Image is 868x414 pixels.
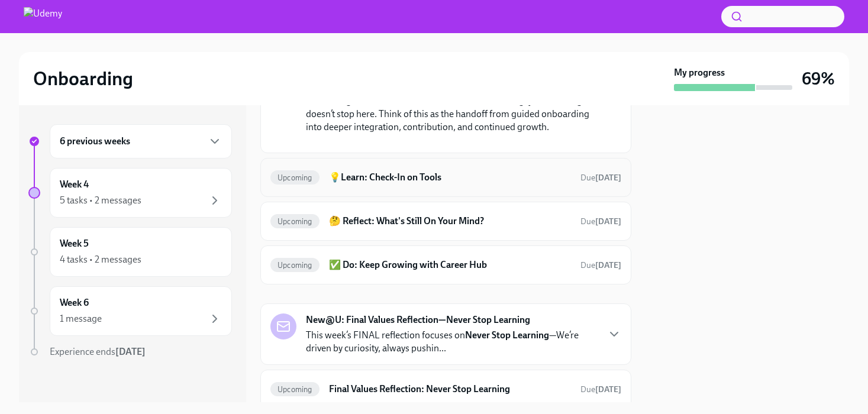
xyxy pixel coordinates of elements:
[595,384,621,394] strong: [DATE]
[306,95,602,134] p: Even though this is the last formal week of onboarding, your learning doesn’t stop here. Think of...
[270,255,621,274] a: Upcoming✅ Do: Keep Growing with Career HubDue[DATE]
[33,67,133,90] h2: Onboarding
[580,384,621,395] span: September 29th, 2025 10:00
[270,261,320,270] span: Upcoming
[50,346,146,357] span: Experience ends
[580,384,621,394] span: Due
[28,227,232,277] a: Week 54 tasks • 2 messages
[595,260,621,270] strong: [DATE]
[28,168,232,218] a: Week 45 tasks • 2 messages
[595,173,621,183] strong: [DATE]
[270,168,621,187] a: Upcoming💡Learn: Check-In on ToolsDue[DATE]
[329,215,571,228] h6: 🤔 Reflect: What's Still On Your Mind?
[270,173,320,182] span: Upcoming
[60,296,89,309] h6: Week 6
[580,216,621,227] span: Due
[270,217,320,226] span: Upcoming
[465,329,549,341] strong: Never Stop Learning
[802,68,835,89] h3: 69%
[270,380,621,399] a: UpcomingFinal Values Reflection: Never Stop LearningDue[DATE]
[28,286,232,336] a: Week 61 message
[60,253,141,266] div: 4 tasks • 2 messages
[50,124,232,159] div: 6 previous weeks
[60,178,89,191] h6: Week 4
[329,383,571,396] h6: Final Values Reflection: Never Stop Learning
[60,135,130,148] h6: 6 previous weeks
[60,194,141,207] div: 5 tasks • 2 messages
[329,171,571,184] h6: 💡Learn: Check-In on Tools
[580,173,621,183] span: Due
[580,172,621,183] span: September 27th, 2025 10:00
[306,313,530,326] strong: New@U: Final Values Reflection—Never Stop Learning
[674,66,725,79] strong: My progress
[60,237,89,250] h6: Week 5
[115,346,146,357] strong: [DATE]
[270,385,320,394] span: Upcoming
[60,312,102,325] div: 1 message
[270,212,621,231] a: Upcoming🤔 Reflect: What's Still On Your Mind?Due[DATE]
[24,7,62,26] img: Udemy
[306,329,598,355] p: This week’s FINAL reflection focuses on —We’re driven by curiosity, always pushin...
[595,216,621,227] strong: [DATE]
[580,260,621,270] span: Due
[580,260,621,271] span: September 27th, 2025 10:00
[329,258,571,271] h6: ✅ Do: Keep Growing with Career Hub
[580,216,621,227] span: September 27th, 2025 10:00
